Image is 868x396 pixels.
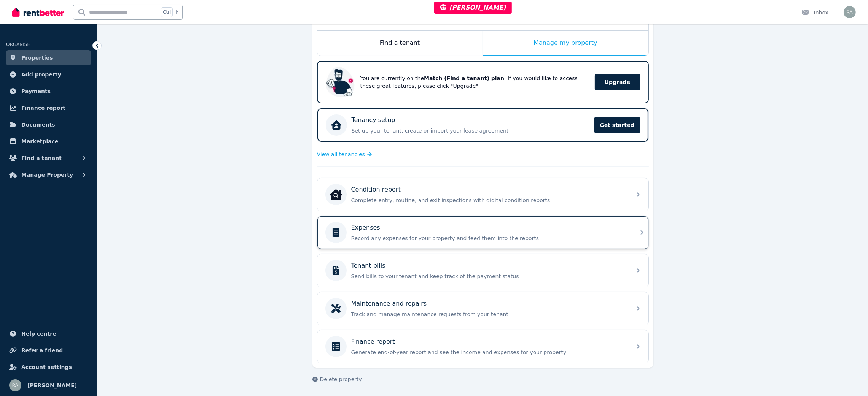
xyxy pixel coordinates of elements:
[330,188,342,201] img: Condition report
[9,379,21,391] img: Rochelle Alvarez
[161,7,173,17] span: Ctrl
[21,87,51,96] span: Payments
[6,343,91,358] a: Refer a friend
[317,31,483,56] div: Find a tenant
[352,127,590,135] p: Set up your tenant, create or import your lease agreement
[6,326,91,341] a: Help centre
[6,50,91,65] a: Properties
[21,120,55,129] span: Documents
[594,117,640,133] span: Get started
[351,196,627,204] p: Complete entry, routine, and exit inspections with digital condition reports
[325,67,356,97] img: Upgrade RentBetter plan
[352,116,395,125] p: Tenancy setup
[312,375,362,383] button: Delete property
[351,223,380,232] p: Expenses
[351,185,401,194] p: Condition report
[595,74,640,90] span: Upgrade
[424,75,504,81] b: Match (Find a tenant) plan
[21,329,56,338] span: Help centre
[317,330,648,363] a: Finance reportGenerate end-of-year report and see the income and expenses for your property
[802,9,828,16] div: Inbox
[21,346,63,355] span: Refer a friend
[6,150,91,166] button: Find a tenant
[351,348,627,356] p: Generate end-of-year report and see the income and expenses for your property
[317,178,648,211] a: Condition reportCondition reportComplete entry, routine, and exit inspections with digital condit...
[351,261,385,270] p: Tenant bills
[21,170,73,179] span: Manage Property
[21,154,62,163] span: Find a tenant
[317,254,648,287] a: Tenant billsSend bills to your tenant and keep track of the payment status
[6,42,30,47] span: ORGANISE
[351,310,627,318] p: Track and manage maintenance requests from your tenant
[27,381,77,390] span: [PERSON_NAME]
[6,117,91,132] a: Documents
[21,363,72,372] span: Account settings
[351,272,627,280] p: Send bills to your tenant and keep track of the payment status
[6,360,91,375] a: Account settings
[6,134,91,149] a: Marketplace
[351,299,427,308] p: Maintenance and repairs
[6,67,91,82] a: Add property
[317,292,648,325] a: Maintenance and repairsTrack and manage maintenance requests from your tenant
[351,234,627,242] p: Record any expenses for your property and feed them into the reports
[351,337,395,346] p: Finance report
[440,4,506,11] span: [PERSON_NAME]
[360,74,584,90] p: You are currently on the . If you would like to access these great features, please click "Upgrade".
[6,167,91,182] button: Manage Property
[176,9,178,15] span: k
[21,53,53,62] span: Properties
[317,150,372,158] a: View all tenancies
[21,103,65,112] span: Finance report
[320,375,362,383] span: Delete property
[317,216,648,249] a: ExpensesRecord any expenses for your property and feed them into the reports
[6,84,91,99] a: Payments
[12,6,64,18] img: RentBetter
[844,6,856,18] img: Rochelle Alvarez
[21,70,61,79] span: Add property
[6,100,91,116] a: Finance report
[317,150,365,158] span: View all tenancies
[483,31,648,56] div: Manage my property
[21,137,58,146] span: Marketplace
